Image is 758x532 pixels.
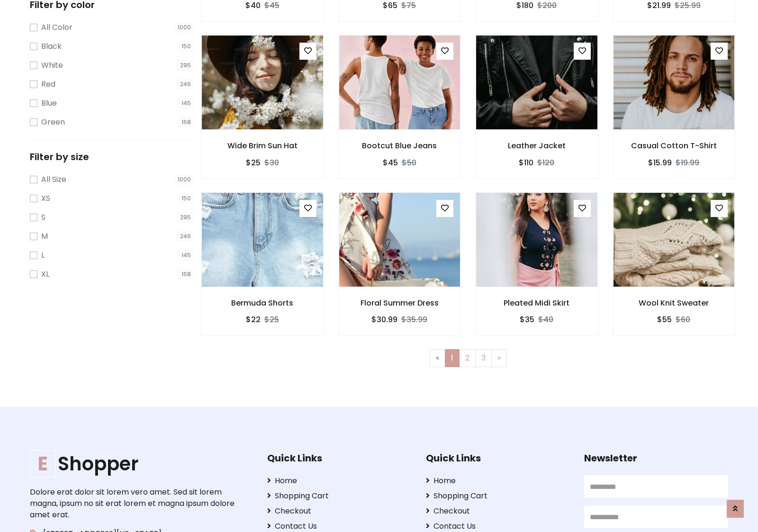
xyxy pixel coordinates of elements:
a: EShopper [30,452,237,475]
span: 246 [177,232,194,241]
span: 145 [179,251,194,260]
a: Checkout [426,505,570,517]
del: $35.99 [401,314,427,325]
h6: $45 [383,158,398,167]
h6: $35 [520,315,534,324]
del: $50 [402,157,416,168]
h6: $25 [246,158,261,167]
h6: Leather Jacket [476,141,598,150]
h5: Newsletter [584,452,728,464]
h6: Wide Brim Sun Hat [201,141,324,150]
span: 295 [177,61,194,70]
a: Home [426,475,570,487]
span: 150 [179,42,194,51]
a: Next [491,349,507,367]
h5: Quick Links [267,452,411,464]
a: Checkout [267,505,411,517]
span: 145 [179,99,194,108]
span: 1000 [175,175,194,184]
span: 1000 [175,23,194,32]
del: $19.99 [676,157,699,168]
span: » [497,352,501,363]
span: 168 [179,270,194,279]
span: 168 [179,117,194,127]
a: 2 [459,349,476,367]
h6: $55 [657,315,672,324]
h6: $65 [383,1,397,10]
a: Shopping Cart [426,490,570,502]
label: Green [41,117,65,128]
h5: Quick Links [426,452,570,464]
del: $25 [264,314,279,325]
h6: $40 [245,1,261,10]
span: E [30,450,56,478]
label: S [41,212,45,223]
a: 3 [475,349,492,367]
label: Red [41,79,55,90]
span: 150 [179,194,194,203]
nav: Page navigation [208,349,728,367]
h1: Shopper [30,452,237,475]
label: All Size [41,174,66,185]
span: 295 [177,213,194,222]
a: 1 [445,349,460,367]
label: Black [41,41,62,52]
h6: Floral Summer Dress [339,298,461,307]
label: XL [41,269,49,280]
h6: Bermuda Shorts [201,298,324,307]
del: $120 [537,157,554,168]
h6: $21.99 [647,1,671,10]
p: Dolore erat dolor sit lorem vero amet. Sed sit lorem magna, ipsum no sit erat lorem et magna ipsu... [30,487,237,521]
h6: $22 [246,315,261,324]
a: Contact Us [267,521,411,532]
label: M [41,231,48,242]
label: White [41,60,63,71]
a: Contact Us [426,521,570,532]
h6: Wool Knit Sweater [613,298,735,307]
h6: $180 [516,1,533,10]
h5: Filter by size [30,151,194,162]
del: $30 [264,157,279,168]
h6: Casual Cotton T-Shirt [613,141,735,150]
h6: $30.99 [371,315,397,324]
a: Shopping Cart [267,490,411,502]
h6: $110 [519,158,533,167]
label: L [41,250,45,261]
span: 246 [177,80,194,89]
h6: $15.99 [648,158,672,167]
del: $60 [676,314,690,325]
h6: Pleated Midi Skirt [476,298,598,307]
label: XS [41,193,50,204]
label: Blue [41,98,57,109]
a: Home [267,475,411,487]
label: All Color [41,22,72,33]
h6: Bootcut Blue Jeans [339,141,461,150]
del: $40 [538,314,553,325]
